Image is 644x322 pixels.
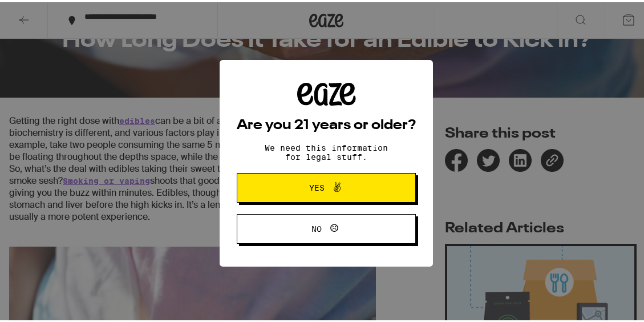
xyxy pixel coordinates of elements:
h2: Are you 21 years or older? [237,116,416,130]
span: Help [26,8,49,18]
span: Yes [309,182,325,190]
span: No [311,223,322,231]
button: Yes [237,171,416,200]
button: No [237,212,416,241]
p: We need this information for legal stuff. [255,141,398,159]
